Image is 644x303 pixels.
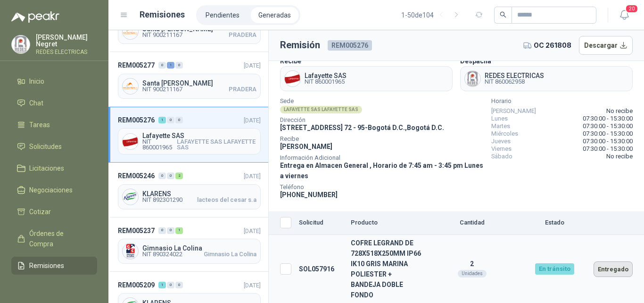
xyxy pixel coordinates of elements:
div: Unidades [458,270,487,277]
div: 1 [158,282,166,288]
a: Remisiones [11,257,97,275]
span: Solicitudes [29,141,62,152]
button: 20 [616,7,633,24]
span: NIT 890324022 [142,251,182,257]
span: [DATE] [244,117,261,124]
span: Tareas [29,120,50,130]
span: Sábado [491,153,512,160]
span: [PHONE_NUMBER] [280,191,338,199]
a: Inicio [11,72,97,90]
span: NIT 892301290 [142,197,182,203]
span: NIT 860001965 [305,79,347,85]
span: search [500,11,506,18]
span: Negociaciones [29,185,73,195]
img: Company Logo [123,134,138,149]
h3: Remisión [280,38,320,52]
span: [DATE] [244,282,261,289]
span: [DATE] [244,227,261,234]
span: NIT 860062958 [485,79,544,85]
div: 0 [158,173,166,179]
a: Tareas [11,116,97,134]
div: 2 [175,173,183,179]
a: Licitaciones [11,159,97,177]
span: Entrega en Almacen General , Horario de 7:45 am - 3:45 pm Lunes a viernes [280,162,483,180]
b: Despacha [460,57,491,65]
img: Company Logo [123,78,138,94]
div: 0 [167,227,174,234]
span: [DATE] [244,62,261,69]
img: Company Logo [465,71,480,87]
a: REM005237001[DATE] Company LogoGimnasio La ColinaNIT 890324022Gimnasio La Colina [108,217,268,272]
span: LAFAYETTE SAS LAFAYETTE SAS [177,139,256,150]
span: [PERSON_NAME] [491,107,536,115]
span: OC 261808 [534,40,571,51]
span: Remisiones [29,260,64,271]
span: Sede [280,99,484,104]
span: Lafayette SAS [305,72,347,79]
th: Seleccionar/deseleccionar [269,211,295,235]
img: Company Logo [12,35,30,53]
img: Company Logo [123,189,138,205]
span: Cotizar [29,207,51,217]
th: Cantidad [425,211,519,235]
span: [PERSON_NAME] [280,143,332,150]
span: No recibe [606,153,633,160]
span: 07:30:00 - 15:30:00 [583,130,633,138]
div: 0 [158,62,166,69]
span: Gimnasio La Colina [142,245,256,251]
span: NIT 860001965 [142,139,177,150]
div: 1 - 50 de 104 [401,8,464,23]
a: REM005276100[DATE] Company LogoLafayette SASNIT 860001965LAFAYETTE SAS LAFAYETTE SAS [108,107,268,163]
th: Producto [347,211,425,235]
p: [PERSON_NAME] Negret [36,34,97,47]
th: Estado [519,211,590,235]
span: PRADERA [229,32,256,38]
p: 2 [429,260,515,268]
span: NIT 900211167 [142,32,182,38]
span: Información Adicional [280,156,484,160]
span: 07:30:00 - 15:30:00 [583,138,633,145]
div: 0 [167,117,174,123]
a: Generadas [251,7,298,23]
span: Órdenes de Compra [29,228,88,249]
span: REM005276 [118,115,155,125]
div: 0 [167,173,174,179]
th: Solicitud [295,211,347,235]
span: Lunes [491,115,508,122]
a: Pendientes [198,7,247,23]
span: REDES ELECTRICAS [485,72,544,79]
a: REM005246002[DATE] Company LogoKLARENSNIT 892301290lacteos del cesar s.a [108,163,268,217]
span: Horario [491,99,633,104]
span: REM005276 [328,40,372,51]
span: Lafayette SAS [142,132,256,139]
span: Jueves [491,138,511,145]
span: PRADERA [229,87,256,92]
span: Martes [491,122,510,130]
span: NIT 900211167 [142,87,182,92]
span: Licitaciones [29,163,64,173]
button: Entregado [594,261,633,277]
span: REM005209 [118,280,155,290]
button: Descargar [579,36,633,55]
span: KLARENS [142,190,256,197]
span: lacteos del cesar s.a [197,197,256,203]
span: Recibe [280,137,484,141]
span: Inicio [29,76,44,87]
div: En tránsito [535,263,574,275]
a: Negociaciones [11,181,97,199]
a: REM005277010[DATE] Company LogoSanta [PERSON_NAME]NIT 900211167PRADERA [108,52,268,106]
div: 0 [175,62,183,69]
span: REM005237 [118,225,155,236]
span: No recibe [606,107,633,115]
span: Dirección [280,118,484,122]
span: 07:30:00 - 15:30:00 [583,145,633,153]
a: Solicitudes [11,138,97,156]
span: [STREET_ADDRESS] 72 - 95 - Bogotá D.C. , Bogotá D.C. [280,124,444,131]
a: Configuración [11,278,97,296]
div: 1 [158,117,166,123]
h1: Remisiones [140,8,185,21]
a: Órdenes de Compra [11,225,97,253]
div: 0 [158,227,166,234]
p: REDES ELECTRICAS [36,49,97,55]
